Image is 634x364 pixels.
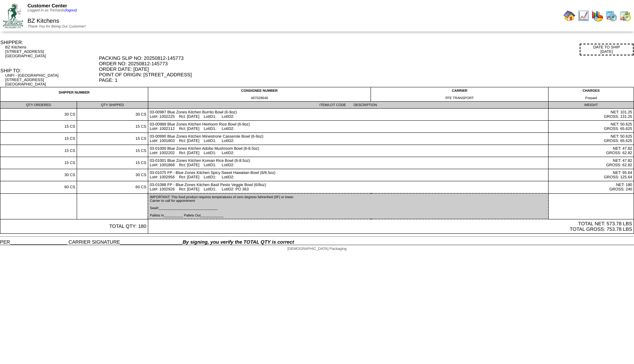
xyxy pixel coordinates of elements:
td: 15 CS [77,145,148,157]
td: 03-00990 Blue Zones Kitchen Minestrone Casserole Bowl (6-9oz) Lot#: 1001803 Rct: [DATE] LotID1: L... [148,133,548,145]
td: QTY ORDERED [0,102,77,109]
td: 30 CS [77,169,148,181]
div: FFE TRANSPORT [372,96,547,100]
span: By signing, you verify the TOTAL QTY is correct [183,239,294,245]
div: SHIP TO: [0,68,98,73]
span: BZ Kitchens [28,18,59,24]
td: TOTAL QTY: 180 [0,219,148,234]
td: 30 CS [0,169,77,181]
td: 15 CS [77,133,148,145]
td: ITEM/LOT CODE DESCRIPTION [148,102,548,109]
img: graph.gif [591,10,603,22]
td: 15 CS [0,121,77,133]
div: UNFI - [GEOGRAPHIC_DATA] [STREET_ADDRESS] [GEOGRAPHIC_DATA] [5,73,98,87]
td: WEIGHT [549,102,634,109]
td: NET: 47.82 GROSS: 62.82 [549,157,634,169]
td: 03-01000 Blue Zones Kitchen Adobo Mushroom Bowl (6-8.5oz) Lot#: 1002202 Rct: [DATE] LotID1: LotID2: [148,145,548,157]
img: ZoRoCo_Logo(Green%26Foil)%20jpg.webp [3,3,23,28]
td: 03-00988 Blue Zones Kitchen Heirloom Rice Bowl (6-9oz) Lot#: 1002112 Rct: [DATE] LotID1: LotID2: [148,121,548,133]
td: NET: 180 GROSS: 240 [549,181,634,194]
td: 15 CS [0,145,77,157]
img: line_graph.gif [577,10,589,22]
td: 30 CS [77,109,148,121]
div: SHIPPER: [0,40,98,45]
img: calendarprod.gif [605,10,617,22]
td: CONSIGNEE NUMBER [148,87,371,102]
span: [DEMOGRAPHIC_DATA] Packaging [287,247,346,251]
td: 15 CS [0,133,77,145]
td: 03-01088 FP - Blue Zones Kitchen Basil Pesto Veggie Bowl (6/8oz) Lot#: 1002926 Rct: [DATE] LotID1... [148,181,548,194]
span: Customer Center [28,3,67,8]
td: 15 CS [77,157,148,169]
td: SHIPPER NUMBER [0,87,148,102]
td: 60 CS [0,181,77,194]
div: Prepaid [550,96,632,100]
td: 03-01001 Blue Zones Kitchen Korean Rice Bowl (6-8.5oz) Lot#: 1001868 Rct: [DATE] LotID1: LotID2: [148,157,548,169]
div: 467028646 [150,96,369,100]
td: NET: 50.625 GROSS: 65.625 [549,121,634,133]
td: CHARGES [549,87,634,102]
td: QTY SHIPPED [77,102,148,109]
td: IMPORTANT: This food product requires temperatures of zero degrees fahrenheit (0F) or lower. Carr... [148,193,548,219]
td: TOTAL NET: 573.78 LBS TOTAL GROSS: 753.78 LBS [148,219,634,234]
img: home.gif [564,10,575,22]
td: 60 CS [77,181,148,194]
div: DATE TO SHIP [DATE] [580,44,634,55]
td: 03-01075 FP - Blue Zones Kitchen Spicy Sweet Hawaiian Bowl (6/8.5oz) Lot#: 1002956 Rct: [DATE] Lo... [148,169,548,181]
div: BZ Kitchens [STREET_ADDRESS] [GEOGRAPHIC_DATA] [5,45,98,58]
td: NET: 50.625 GROSS: 65.625 [549,133,634,145]
td: NET: 95.64 GROSS: 125.64 [549,169,634,181]
div: PACKING SLIP NO: 20250812-145773 ORDER NO: 20250812-145773 ORDER DATE: [DATE] POINT OF ORIGIN: [S... [99,55,634,83]
td: 15 CS [77,121,148,133]
td: 15 CS [0,157,77,169]
span: Thank You for Being Our Customer! [28,25,86,29]
span: Logged in as Trichards [28,8,77,12]
td: CARRIER [371,87,549,102]
td: NET: 101.25 GROSS: 131.25 [549,109,634,121]
td: 30 CS [0,109,77,121]
td: 03-00987 Blue Zones Kitchen Burrito Bowl (6-9oz) Lot#: 1002225 Rct: [DATE] LotID1: LotID2: [148,109,548,121]
a: (logout) [65,8,77,12]
img: calendarinout.gif [619,10,631,22]
td: NET: 47.82 GROSS: 62.82 [549,145,634,157]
